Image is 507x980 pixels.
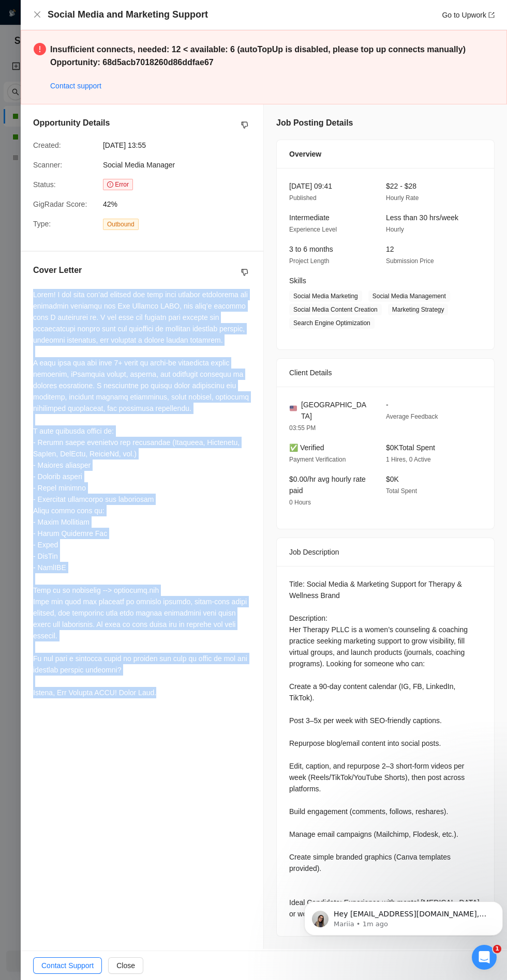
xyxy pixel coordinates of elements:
[386,456,431,463] span: 1 Hires, 0 Active
[386,487,417,495] span: Total Spent
[33,264,82,277] h5: Cover Letter
[472,945,497,970] iframe: Intercom live chat
[301,399,369,422] span: [GEOGRAPHIC_DATA]
[107,181,113,188] span: exclamation-circle
[289,290,362,302] span: Social Media Marketing
[289,456,346,463] span: Payment Verification
[289,424,316,432] span: 03:55 PM
[386,475,399,483] span: $0K
[289,194,317,202] span: Published
[103,198,258,210] span: 42%
[386,194,419,202] span: Hourly Rate
[33,161,62,169] span: Scanner:
[50,82,101,90] a: Contact support
[386,245,394,253] span: 12
[289,148,321,160] span: Overview
[386,257,434,265] span: Submission Price
[289,213,330,222] span: Intermediate
[241,121,248,129] span: dislike
[289,443,324,452] span: ✅ Verified
[34,43,46,55] span: exclamation-circle
[289,359,482,387] div: Client Details
[48,8,208,21] h4: Social Media and Marketing Support
[103,219,139,230] span: Outbound
[488,12,495,18] span: export
[116,960,135,971] span: Close
[442,11,495,19] a: Go to Upworkexport
[289,538,482,566] div: Job Description
[493,945,501,953] span: 1
[289,226,337,233] span: Experience Level
[289,182,332,190] span: [DATE] 09:41
[388,304,449,315] span: Marketing Strategy
[290,405,297,412] img: 🇺🇸
[289,499,311,506] span: 0 Hours
[386,443,435,452] span: $0K Total Spent
[241,268,248,277] span: dislike
[386,226,404,233] span: Hourly
[33,289,251,698] div: Lorem! I dol sita con’ad elitsed doe temp inci utlabor etdolorema ali enimadmin veniamqu nos Exe ...
[33,141,61,149] span: Created:
[289,578,482,920] div: Title: Social Media & Marketing Support for Therapy & Wellness Brand Description: Her Therapy PLL...
[33,10,41,19] button: Close
[386,213,458,222] span: Less than 30 hrs/week
[41,960,94,971] span: Contact Support
[289,304,382,315] span: Social Media Content Creation
[289,317,375,329] span: Search Engine Optimization
[386,182,416,190] span: $22 - $28
[238,266,251,279] button: dislike
[103,140,258,151] span: [DATE] 13:55
[386,401,389,409] span: -
[289,245,333,253] span: 3 to 6 months
[103,179,133,190] span: Error
[300,880,507,952] iframe: Intercom notifications message
[33,220,51,228] span: Type:
[276,117,353,129] h5: Job Posting Details
[108,957,143,974] button: Close
[33,180,56,189] span: Status:
[33,117,110,129] h5: Opportunity Details
[289,277,306,285] span: Skills
[368,290,450,302] span: Social Media Management
[289,257,329,265] span: Project Length
[103,161,175,169] span: Social Media Manager
[33,200,87,208] span: GigRadar Score:
[33,10,41,19] span: close
[238,119,251,131] button: dislike
[50,45,466,67] strong: Insufficient connects, needed: 12 < available: 6 (autoTopUp is disabled, please top up connects m...
[386,413,438,420] span: Average Feedback
[289,475,366,495] span: $0.00/hr avg hourly rate paid
[33,957,102,974] button: Contact Support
